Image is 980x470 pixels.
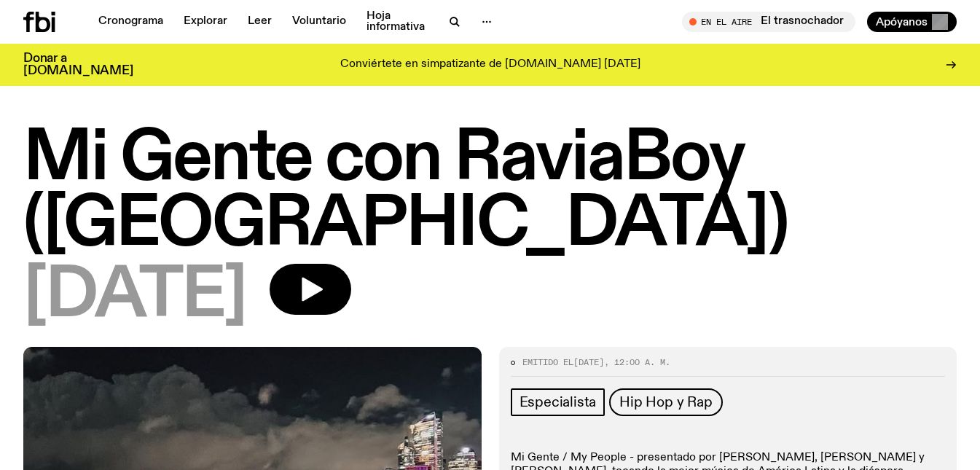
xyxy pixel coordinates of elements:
[609,388,722,416] a: Hip Hop y Rap
[175,12,236,32] a: Explorar
[184,15,227,27] font: Explorar
[511,388,605,416] a: Especialista
[90,12,172,32] a: Cronograma
[340,58,640,70] font: Conviértete en simpatizante de [DOMAIN_NAME] [DATE]
[867,12,957,32] button: Apóyanos
[522,356,573,368] font: Emitido el
[239,12,281,32] a: Leer
[248,15,272,27] font: Leer
[604,356,670,368] font: , 12:00 a. m.
[520,396,597,410] font: Especialista
[283,12,355,32] a: Voluntario
[619,396,712,410] font: Hip Hop y Rap
[23,260,246,333] font: [DATE]
[23,52,133,77] font: Donar a [DOMAIN_NAME]
[98,15,163,27] font: Cronograma
[573,356,604,368] font: [DATE]
[23,123,788,262] font: Mi Gente con RaviaBoy ([GEOGRAPHIC_DATA])
[682,12,855,32] button: En el aireEl trasnochador
[292,15,346,27] font: Voluntario
[366,10,425,33] font: Hoja informativa
[358,12,437,32] a: Hoja informativa
[876,17,928,28] font: Apóyanos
